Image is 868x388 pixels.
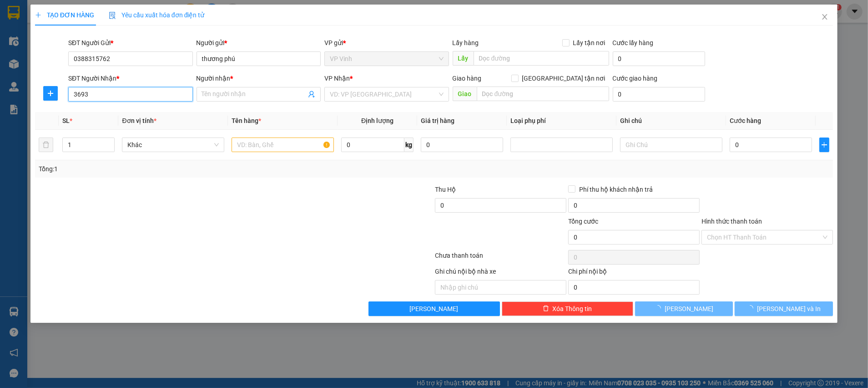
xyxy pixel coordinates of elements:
input: Cước lấy hàng [613,51,705,66]
button: [PERSON_NAME] [635,301,733,316]
button: [PERSON_NAME] [368,301,500,316]
button: Close [812,5,838,30]
th: Ghi chú [616,112,726,130]
span: Lấy tận nơi [570,38,609,48]
div: Người gửi [197,38,321,48]
span: Tên hàng [232,117,261,124]
div: Chi phí nội bộ [568,266,700,280]
div: SĐT Người Nhận [68,73,193,83]
span: delete [543,305,549,312]
label: Hình thức thanh toán [701,218,762,225]
span: loading [655,305,665,311]
span: plus [35,12,41,18]
input: Ghi Chú [620,138,722,152]
span: kg [404,138,414,152]
span: [GEOGRAPHIC_DATA] tận nơi [519,73,609,83]
span: Thu Hộ [435,186,456,193]
div: Tổng: 1 [39,164,335,174]
div: Người nhận [197,73,321,83]
span: [PERSON_NAME] [410,304,459,314]
span: plus [820,141,829,148]
input: 0 [421,138,503,152]
span: Định lượng [361,117,394,124]
button: delete [39,138,53,152]
span: Lấy [453,51,474,66]
span: TẠO ĐƠN HÀNG [35,11,94,19]
span: Giá trị hàng [421,117,454,124]
th: Loại phụ phí [507,112,616,130]
span: Phí thu hộ khách nhận trả [575,184,656,194]
span: user-add [308,91,315,98]
span: Cước hàng [730,117,761,124]
input: Nhập ghi chú [435,280,566,295]
span: Khác [127,138,219,152]
span: Giao [453,87,477,101]
span: Đơn vị tính [122,117,156,124]
span: Tổng cước [568,218,598,225]
span: [PERSON_NAME] [665,304,713,314]
button: deleteXóa Thông tin [502,301,633,316]
span: loading [747,305,757,311]
span: VP Vinh [330,52,444,66]
span: Xóa Thông tin [553,304,592,314]
span: Giao hàng [453,75,482,82]
span: [PERSON_NAME] và In [757,304,821,314]
input: Dọc đường [474,51,609,66]
div: VP gửi [324,38,449,48]
div: SĐT Người Gửi [68,38,193,48]
span: Lấy hàng [453,39,479,46]
input: Cước giao hàng [613,87,705,102]
button: plus [43,86,58,101]
label: Cước lấy hàng [613,39,654,46]
div: Chưa thanh toán [434,250,567,266]
span: SL [62,117,70,124]
label: Cước giao hàng [613,75,658,82]
span: VP Nhận [324,75,350,82]
div: Ghi chú nội bộ nhà xe [435,266,566,280]
button: plus [819,138,829,152]
span: plus [44,90,57,97]
input: Dọc đường [477,87,609,101]
span: close [821,13,828,20]
input: VD: Bàn, Ghế [232,138,334,152]
span: Yêu cầu xuất hóa đơn điện tử [109,11,205,19]
button: [PERSON_NAME] và In [735,301,833,316]
img: icon [109,12,116,19]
